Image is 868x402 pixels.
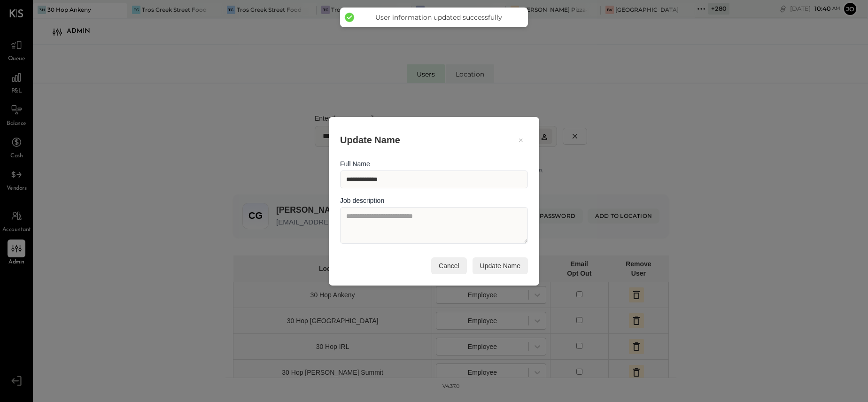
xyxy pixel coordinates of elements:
[340,196,528,205] label: Job description
[340,128,400,152] h2: Update Name
[473,257,528,274] button: Update Name
[359,13,519,22] div: User information updated successfully
[431,257,467,274] button: Cancel
[340,159,528,169] label: Full Name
